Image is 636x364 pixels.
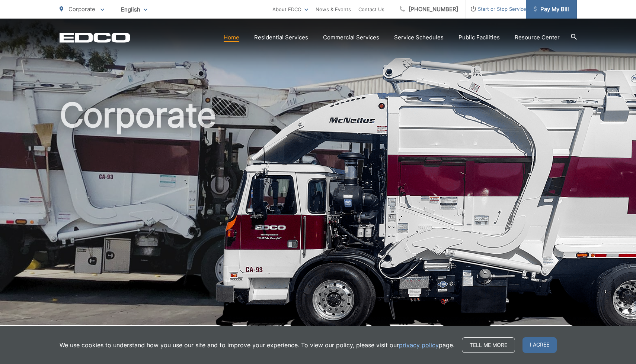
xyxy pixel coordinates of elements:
span: Pay My Bill [534,5,569,14]
a: Residential Services [254,33,308,42]
a: News & Events [316,5,351,14]
a: Tell me more [462,337,515,353]
a: privacy policy [399,341,439,350]
a: About EDCO [272,5,308,14]
span: English [115,3,153,16]
a: EDCD logo. Return to the homepage. [60,32,130,43]
a: Commercial Services [323,33,379,42]
a: Resource Center [515,33,560,42]
a: Service Schedules [394,33,444,42]
p: We use cookies to understand how you use our site and to improve your experience. To view our pol... [60,341,454,350]
span: I agree [522,337,557,353]
a: Contact Us [358,5,384,14]
a: Home [224,33,239,42]
span: Corporate [68,6,95,13]
h1: Corporate [60,97,577,332]
a: Public Facilities [458,33,500,42]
